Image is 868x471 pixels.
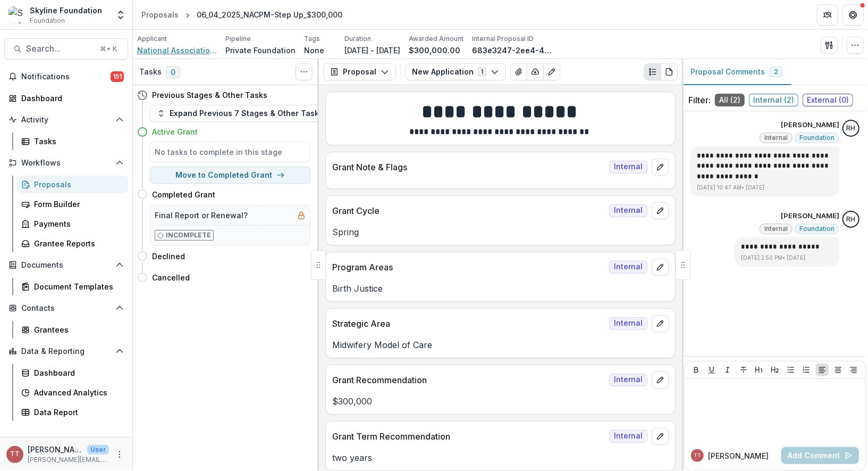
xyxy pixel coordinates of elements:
[137,45,217,56] a: National Association for Certified Professional Midwives (project of Sojourns Community Clinic Inc)
[4,89,128,107] a: Dashboard
[139,68,162,77] h3: Tasks
[17,364,128,382] a: Dashboard
[10,451,20,458] div: Tanya Taiwo
[4,257,128,274] button: Open Documents
[17,384,128,401] a: Advanced Analytics
[409,45,460,56] p: $300,000.00
[652,315,669,332] button: edit
[17,235,128,252] a: Grantee Reports
[9,6,26,23] img: Skyline Foundation
[708,450,769,461] p: [PERSON_NAME]
[137,7,183,22] a: Proposals
[4,111,128,128] button: Open Activity
[34,367,120,378] div: Dashboard
[741,254,833,262] p: [DATE] 2:50 PM • [DATE]
[17,195,128,213] a: Form Builder
[332,338,669,351] p: Midwifery Model of Care
[609,317,647,330] span: Internal
[721,363,734,376] button: Italicize
[817,4,838,26] button: Partners
[799,134,835,142] span: Foundation
[150,167,310,184] button: Move to Completed Grant
[113,4,128,26] button: Open entity switcher
[98,43,119,55] div: ⌘ + K
[17,321,128,338] a: Grantees
[323,63,396,80] button: Proposal
[166,230,211,240] p: Incomplete
[155,146,306,158] h5: No tasks to complete in this stage
[609,204,647,217] span: Internal
[652,202,669,219] button: edit
[17,215,128,233] a: Payments
[344,45,400,56] p: [DATE] - [DATE]
[225,34,251,44] p: Pipeline
[4,68,128,85] button: Notifications151
[332,395,669,408] p: $300,000
[332,226,669,238] p: Spring
[21,72,111,81] span: Notifications
[150,105,330,122] button: Expand Previous 7 Stages & Other Tasks
[472,45,552,56] p: 683e3247-2ee4-413b-a8f1-7604b8cfe66b
[543,63,560,80] button: Edit as form
[405,63,506,80] button: New Application1
[197,9,342,20] div: 06_04_2025_NACPM-Step Up_$300,000
[690,363,703,376] button: Bold
[87,445,109,455] p: User
[332,261,605,274] p: Program Areas
[34,136,120,147] div: Tasks
[332,374,605,386] p: Grant Recommendation
[296,63,313,80] button: Toggle View Cancelled Tasks
[21,115,111,125] span: Activity
[34,387,120,398] div: Advanced Analytics
[4,38,128,60] button: Search...
[737,363,750,376] button: Strike
[682,59,791,85] button: Proposal Comments
[749,94,798,106] span: Internal ( 2 )
[644,63,661,80] button: Plaintext view
[800,363,813,376] button: Ordered List
[17,278,128,295] a: Document Templates
[609,261,647,274] span: Internal
[781,120,839,130] p: [PERSON_NAME]
[4,154,128,171] button: Open Workflows
[34,407,120,418] div: Data Report
[785,363,797,376] button: Bullet List
[803,94,853,106] span: External ( 0 )
[847,216,856,223] div: Roxanne Hanson
[152,189,215,200] h4: Completed Grant
[715,94,745,106] span: All ( 2 )
[652,159,669,176] button: edit
[152,272,190,283] h4: Cancelled
[332,161,605,173] p: Grant Note & Flags
[705,363,718,376] button: Underline
[781,447,859,464] button: Add Comment
[34,199,120,210] div: Form Builder
[774,68,778,76] span: 2
[34,218,120,229] div: Payments
[111,71,124,82] span: 151
[17,176,128,193] a: Proposals
[847,125,856,132] div: Roxanne Hanson
[799,225,835,233] span: Foundation
[652,259,669,276] button: edit
[28,444,83,455] p: [PERSON_NAME]
[609,374,647,386] span: Internal
[609,430,647,443] span: Internal
[842,4,864,26] button: Get Help
[21,93,120,104] div: Dashboard
[344,34,371,44] p: Duration
[409,34,464,44] p: Awarded Amount
[304,34,320,44] p: Tags
[847,363,860,376] button: Align Right
[332,430,605,443] p: Grant Term Recommendation
[152,126,198,137] h4: Active Grant
[4,300,128,317] button: Open Contacts
[332,282,669,295] p: Birth Justice
[34,281,120,292] div: Document Templates
[34,179,120,190] div: Proposals
[34,324,120,335] div: Grantees
[21,304,111,313] span: Contacts
[688,94,711,106] p: Filter:
[155,210,248,221] h5: Final Report or Renewal?
[652,371,669,389] button: edit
